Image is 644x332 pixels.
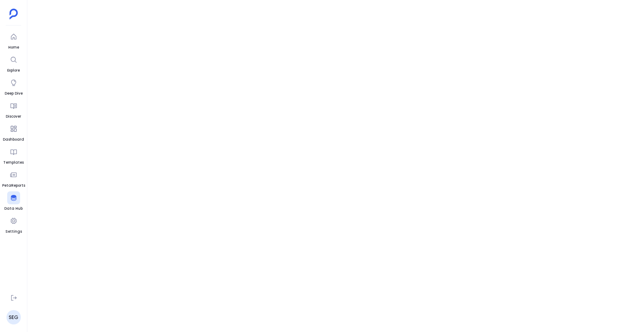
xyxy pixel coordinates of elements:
a: Dashboard [3,122,24,142]
a: SEG [6,310,21,324]
span: Dashboard [3,137,24,142]
a: Templates [3,145,24,165]
a: Explore [7,53,20,73]
span: Explore [7,68,20,73]
span: Templates [3,160,24,165]
span: PetaReports [2,183,25,188]
span: Deep Dive [5,91,23,96]
a: Home [7,30,20,50]
span: Home [7,45,20,50]
span: Settings [5,229,22,235]
a: Deep Dive [5,76,23,96]
img: petavue logo [9,9,18,19]
a: Settings [5,214,22,235]
a: Data Hub [4,191,23,212]
span: Discover [6,114,21,119]
a: PetaReports [2,168,25,188]
a: Discover [6,99,21,119]
span: Data Hub [4,206,23,212]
